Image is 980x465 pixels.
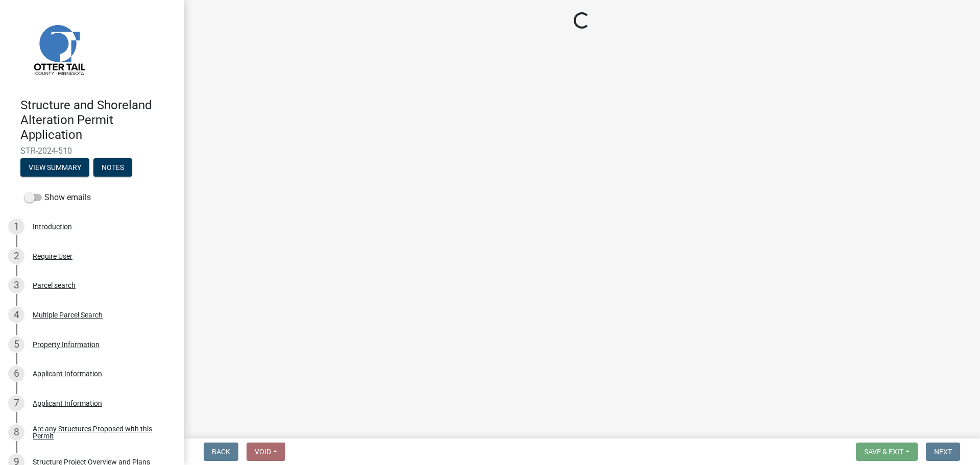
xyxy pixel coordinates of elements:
button: Void [247,443,285,461]
button: View Summary [20,158,89,177]
div: Applicant Information [33,400,102,407]
div: 5 [8,336,24,353]
span: Next [934,448,952,456]
div: 8 [8,424,24,440]
div: Parcel search [33,282,76,289]
div: 4 [8,307,24,323]
span: Void [255,448,271,456]
div: 7 [8,395,24,411]
label: Show emails [24,191,91,204]
div: Applicant Information [33,370,102,377]
img: Otter Tail County, Minnesota [20,11,97,87]
div: 1 [8,218,24,235]
button: Notes [93,158,132,177]
wm-modal-confirm: Notes [93,164,132,173]
div: 2 [8,248,24,264]
div: Require User [33,253,72,260]
wm-modal-confirm: Summary [20,164,89,173]
span: STR-2024-510 [20,146,163,156]
button: Next [926,443,960,461]
div: Are any Structures Proposed with this Permit [33,425,167,439]
button: Save & Exit [856,443,918,461]
div: Multiple Parcel Search [33,311,103,319]
button: Back [204,443,238,461]
h4: Structure and Shoreland Alteration Permit Application [20,98,176,142]
div: Property Information [33,341,100,348]
span: Back [212,448,230,456]
div: 3 [8,277,24,293]
div: 6 [8,365,24,382]
div: Introduction [33,223,72,230]
span: Save & Exit [864,448,903,456]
